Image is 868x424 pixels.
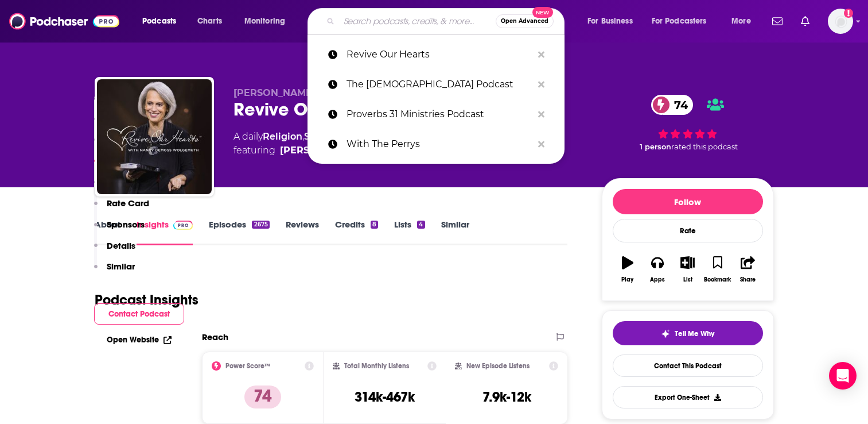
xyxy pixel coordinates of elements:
button: Open AdvancedNew [496,14,554,28]
span: Charts [197,13,222,29]
button: Apps [643,249,672,290]
a: Similar [441,219,469,245]
p: 74 [244,386,281,408]
img: User Profile [828,9,853,34]
h2: Reach [202,332,228,342]
button: open menu [723,12,765,30]
input: Search podcasts, credits, & more... [339,12,496,30]
img: Revive Our Hearts [97,79,212,194]
div: 4 [417,221,425,229]
p: With The Perrys [347,129,532,159]
span: , [302,131,304,142]
a: Nancy DeMoss Wolgemuth [280,144,447,157]
button: Show profile menu [828,9,853,34]
a: Credits8 [335,219,378,245]
p: Details [107,240,135,251]
a: Episodes2675 [209,219,269,245]
a: The [DEMOGRAPHIC_DATA] Podcast [308,70,565,99]
span: featuring [233,144,523,157]
button: Bookmark [703,249,733,290]
a: Lists4 [394,219,425,245]
p: The Jesus Podcast [347,70,532,99]
a: Contact This Podcast [613,354,763,377]
span: 74 [663,95,694,115]
a: Reviews [286,219,319,245]
div: 74 1 personrated this podcast [602,87,774,159]
a: Charts [190,12,229,30]
h3: 7.9k-12k [482,388,531,406]
a: Revive Our Hearts [308,40,565,70]
div: Share [740,276,756,283]
h2: New Episode Listens [466,362,530,370]
span: Logged in as BenLaurro [828,9,853,34]
span: For Podcasters [652,13,707,29]
a: Religion [263,131,302,142]
span: 1 person [640,142,671,151]
a: Spirituality [304,131,357,142]
p: Proverbs 31 Ministries Podcast [347,99,532,129]
button: open menu [644,12,723,30]
button: Similar [94,261,135,282]
p: Similar [107,261,135,272]
div: A daily podcast [233,130,523,157]
img: Podchaser - Follow, Share and Rate Podcasts [9,10,119,32]
div: Open Intercom Messenger [829,362,857,390]
span: Monitoring [244,13,285,29]
a: Show notifications dropdown [768,11,787,31]
div: Play [621,276,633,283]
p: Sponsors [107,219,145,230]
button: Play [613,249,643,290]
button: List [672,249,702,290]
span: More [731,13,751,29]
button: Share [733,249,762,290]
a: Proverbs 31 Ministries Podcast [308,99,565,129]
span: Open Advanced [501,18,548,24]
span: Tell Me Why [675,329,714,338]
a: Open Website [107,335,172,345]
h3: 314k-467k [355,388,415,406]
div: 2675 [252,221,269,229]
a: 74 [651,95,694,115]
button: open menu [134,12,191,30]
button: Export One-Sheet [613,386,763,408]
div: List [683,276,692,283]
svg: Add a profile image [844,9,853,18]
h2: Power Score™ [225,362,270,370]
img: tell me why sparkle [661,329,670,338]
button: tell me why sparkleTell Me Why [613,321,763,345]
span: Podcasts [142,13,176,29]
div: 8 [371,221,378,229]
span: [PERSON_NAME] [PERSON_NAME] [233,87,400,98]
button: Follow [613,189,763,214]
span: rated this podcast [671,142,738,151]
h2: Total Monthly Listens [344,362,409,370]
span: For Business [587,13,633,29]
p: Revive Our Hearts [347,40,532,70]
div: Apps [650,276,665,283]
button: Contact Podcast [94,303,184,325]
button: Sponsors [94,219,145,240]
div: Rate [613,219,763,242]
div: Search podcasts, credits, & more... [318,8,575,34]
button: open menu [579,12,647,30]
a: With The Perrys [308,129,565,159]
button: Details [94,240,135,261]
div: Bookmark [704,276,731,283]
span: New [532,7,553,18]
a: Show notifications dropdown [796,11,814,31]
button: open menu [236,12,300,30]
